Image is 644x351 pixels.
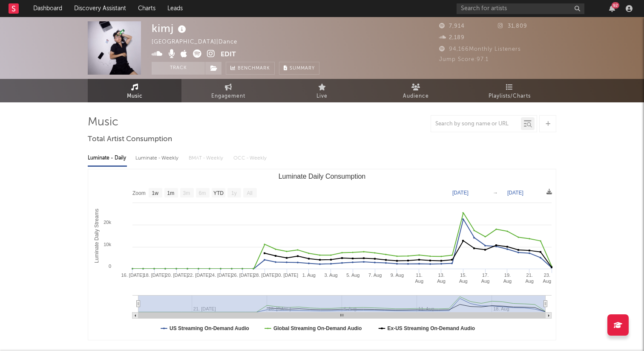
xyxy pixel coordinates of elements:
div: 92 [612,2,619,9]
span: 94,166 Monthly Listeners [439,46,521,52]
text: 1m [167,190,175,196]
a: Audience [369,79,463,102]
span: Music [127,91,143,102]
text: 3m [183,190,190,196]
text: 11. Aug [415,273,423,284]
text: 20. [DATE] [165,273,188,278]
div: [GEOGRAPHIC_DATA] | Dance [152,37,247,47]
text: Zoom [132,190,146,196]
text: 30. [DATE] [276,273,298,278]
text: Ex-US Streaming On-Demand Audio [388,325,475,331]
text: 0 [109,264,111,269]
div: Luminate - Weekly [135,151,180,165]
a: Benchmark [226,62,275,75]
span: Total Artist Consumption [88,134,172,145]
text: 13. Aug [437,273,446,284]
text: 15. Aug [459,273,468,284]
span: 7,914 [439,23,465,29]
text: Luminate Daily Streams [94,209,100,263]
button: Track [152,62,205,75]
text: 9. Aug [391,273,404,278]
input: Search by song name or URL [431,121,521,128]
text: 1w [152,190,159,196]
button: Edit [221,49,236,60]
span: Engagement [211,91,245,102]
div: Luminate - Daily [88,151,127,165]
text: 23. Aug [543,273,552,284]
text: → [493,190,498,196]
span: Jump Score: 97.1 [439,57,489,62]
span: 2,189 [439,35,465,41]
text: All [247,190,252,196]
span: Summary [290,66,315,71]
text: 28. [DATE] [253,273,276,278]
text: 17. Aug [481,273,490,284]
button: Summary [279,62,319,75]
input: Search for artists [457,3,584,14]
a: Music [88,79,181,102]
span: Live [316,91,328,102]
a: Engagement [181,79,275,102]
text: [DATE] [452,190,469,196]
text: 22. [DATE] [187,273,210,278]
text: 10k [103,242,111,247]
a: Playlists/Charts [463,79,556,102]
text: US Streaming On-Demand Audio [170,325,249,331]
text: [DATE] [507,190,523,196]
text: 3. Aug [325,273,338,278]
span: 31,809 [498,23,527,29]
text: 1y [231,190,237,196]
text: 5. Aug [346,273,359,278]
svg: Luminate Daily Consumption [88,169,556,340]
text: 18. [DATE] [143,273,166,278]
span: Benchmark [238,64,270,74]
span: Audience [403,91,429,102]
a: Live [275,79,369,102]
div: kimj [152,21,188,35]
span: Playlists/Charts [489,91,531,102]
text: 21. Aug [525,273,534,284]
text: 24. [DATE] [210,273,232,278]
text: 1. Aug [302,273,316,278]
text: 20k [103,220,111,225]
text: Global Streaming On-Demand Audio [273,325,362,331]
text: 26. [DATE] [231,273,254,278]
text: YTD [213,190,224,196]
text: 16. [DATE] [121,273,144,278]
text: 6m [199,190,206,196]
button: 92 [609,5,615,12]
text: 19. Aug [503,273,512,284]
text: Luminate Daily Consumption [279,173,366,180]
text: 7. Aug [368,273,382,278]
